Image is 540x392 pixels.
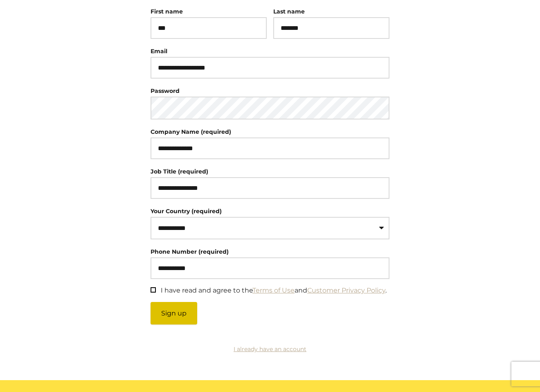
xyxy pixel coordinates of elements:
[151,302,197,324] button: Sign up
[151,45,167,57] label: Email
[151,207,222,215] label: Your Country (required)
[151,85,180,97] label: Password
[151,166,208,177] label: Job Title (required)
[151,8,183,15] label: First name
[234,345,306,353] a: I already have an account
[151,126,231,137] label: Company Name (required)
[252,286,295,294] a: Terms of Use
[161,286,387,294] label: I have read and agree to the and .
[151,246,229,257] label: Phone Number (required)
[273,8,305,15] label: Last name
[307,286,385,294] a: Customer Privacy Policy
